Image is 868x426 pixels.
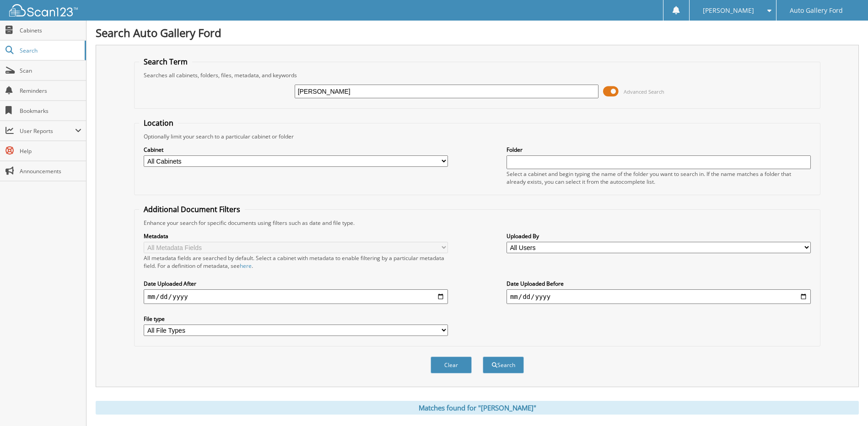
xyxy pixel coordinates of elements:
[144,280,448,288] label: Date Uploaded After
[96,401,859,415] div: Matches found for "[PERSON_NAME]"
[20,87,81,95] span: Reminders
[20,27,81,34] span: Cabinets
[139,219,815,227] div: Enhance your search for specific documents using filters such as date and file type.
[9,4,78,16] img: scan123-logo-white.svg
[144,146,448,154] label: Cabinet
[139,57,192,67] legend: Search Term
[624,88,664,95] span: Advanced Search
[139,118,178,128] legend: Location
[507,170,811,186] div: Select a cabinet and begin typing the name of the folder you want to search in. If the name match...
[507,289,811,304] input: end
[20,107,81,115] span: Bookmarks
[20,67,81,75] span: Scan
[139,133,815,140] div: Optionally limit your search to a particular cabinet or folder
[139,204,245,214] legend: Additional Document Filters
[703,8,754,13] span: [PERSON_NAME]
[144,289,448,304] input: start
[96,25,859,40] h1: Search Auto Gallery Ford
[507,232,811,240] label: Uploaded By
[144,254,448,270] div: All metadata fields are searched by default. Select a cabinet with metadata to enable filtering b...
[20,147,81,155] span: Help
[20,47,80,54] span: Search
[431,357,472,373] button: Clear
[507,280,811,288] label: Date Uploaded Before
[20,167,81,175] span: Announcements
[240,262,252,270] a: here
[483,357,524,373] button: Search
[507,146,811,154] label: Folder
[144,315,448,323] label: File type
[144,232,448,240] label: Metadata
[20,127,75,135] span: User Reports
[139,71,815,79] div: Searches all cabinets, folders, files, metadata, and keywords
[790,8,843,13] span: Auto Gallery Ford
